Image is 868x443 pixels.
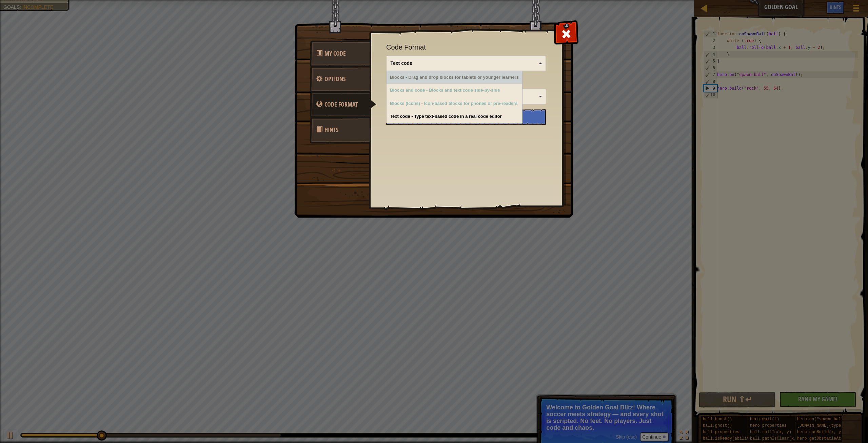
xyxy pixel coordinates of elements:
[310,91,376,118] a: Code Format
[387,97,522,110] div: Blocks (Icons) - Icon-based blocks for phones or pre-readers
[391,60,538,67] div: Text code
[324,49,346,58] span: Quick Code Actions
[387,84,522,97] div: Blocks and code - Blocks and text code side-by-side
[310,66,370,92] a: Options
[324,75,346,83] span: Configure settings
[386,42,546,52] span: Code Format
[387,110,522,123] div: Text code - Type text-based code in a real code editor
[387,71,522,84] div: Blocks - Drag and drop blocks for tablets or younger learners
[324,126,338,134] span: Hints
[324,100,358,109] span: game_menu.change_language_caption
[310,40,370,67] a: My Code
